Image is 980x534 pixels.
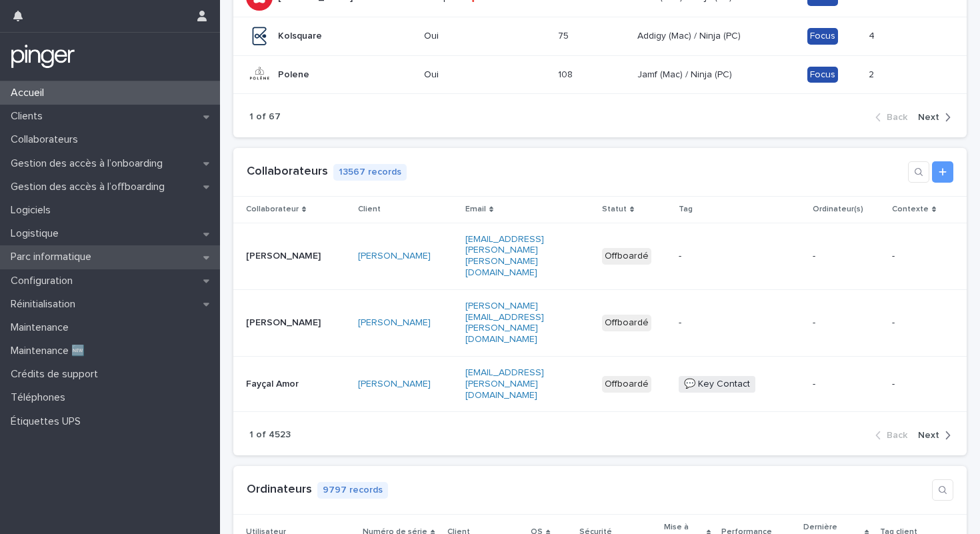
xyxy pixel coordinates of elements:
p: Ordinateur(s) [813,202,863,217]
p: - [813,251,881,262]
p: Collaborateur [246,202,299,217]
p: Maintenance 🆕 [5,345,95,357]
a: Ordinateurs [247,483,312,495]
p: Oui [424,69,535,81]
p: - [679,251,774,262]
a: [EMAIL_ADDRESS][PERSON_NAME][DOMAIN_NAME] [465,368,544,400]
p: Client [358,202,381,217]
p: - [813,379,881,390]
p: Logiciels [5,204,61,217]
tr: [PERSON_NAME][PERSON_NAME] [PERSON_NAME] [PERSON_NAME][EMAIL_ADDRESS][PERSON_NAME][DOMAIN_NAME]Of... [233,289,967,356]
tr: PolenePolene Oui108108 Jamf (Mac) / Ninja (PC)Jamf (Mac) / Ninja (PC) Focus22 [233,55,967,94]
p: Collaborateurs [5,133,89,146]
div: Focus [807,67,838,83]
p: Clients [5,110,53,123]
p: Configuration [5,275,83,287]
p: Tag [679,202,693,217]
p: - [892,251,954,262]
p: [PERSON_NAME] [246,315,323,329]
a: [PERSON_NAME] [358,317,431,329]
p: Étiquettes UPS [5,415,91,428]
span: Next [918,113,939,122]
p: - [679,317,774,329]
p: Fayçal Amor [246,376,301,390]
p: Accueil [5,87,55,99]
p: Logistique [5,227,69,240]
button: Back [875,111,913,123]
p: 2 [869,67,877,81]
tr: Fayçal AmorFayçal Amor [PERSON_NAME] [EMAIL_ADDRESS][PERSON_NAME][DOMAIN_NAME]Offboardé💬 Key Cont... [233,356,967,411]
p: 1 of 4523 [249,429,291,441]
div: Offboardé [602,376,651,393]
p: Polene [278,67,312,81]
p: Jamf (Mac) / Ninja (PC) [637,67,735,81]
p: Parc informatique [5,251,102,263]
tr: KolsquareKolsquare Oui7575 Addigy (Mac) / Ninja (PC)Addigy (Mac) / Ninja (PC) Focus44 [233,17,967,55]
a: [PERSON_NAME] [358,251,431,262]
span: Back [887,113,907,122]
p: Contexte [892,202,929,217]
span: Next [918,431,939,440]
button: Next [913,111,951,123]
button: Next [913,429,951,441]
span: Back [887,431,907,440]
p: Crédits de support [5,368,109,381]
p: Email [465,202,486,217]
p: - [813,317,881,329]
a: Collaborateurs [247,165,328,177]
a: [PERSON_NAME][EMAIL_ADDRESS][PERSON_NAME][DOMAIN_NAME] [465,301,544,344]
p: Réinitialisation [5,298,86,311]
span: 💬 Key Contact [679,376,755,393]
p: Statut [602,202,627,217]
div: Offboardé [602,248,651,265]
p: [PERSON_NAME] [246,248,323,262]
p: Oui [424,31,535,42]
div: Focus [807,28,838,45]
p: Téléphones [5,391,76,404]
p: Gestion des accès à l’offboarding [5,181,175,193]
button: Back [875,429,913,441]
tr: [PERSON_NAME][PERSON_NAME] [PERSON_NAME] [EMAIL_ADDRESS][PERSON_NAME][PERSON_NAME][DOMAIN_NAME]Of... [233,223,967,289]
p: 9797 records [317,482,388,499]
p: 1 of 67 [249,111,281,123]
p: Maintenance [5,321,79,334]
a: [PERSON_NAME] [358,379,431,390]
a: Add new record [932,161,953,183]
img: mTgBEunGTSyRkCgitkcU [11,43,75,70]
p: 4 [869,28,877,42]
p: Addigy (Mac) / Ninja (PC) [637,28,743,42]
p: Kolsquare [278,28,325,42]
p: 75 [558,28,571,42]
p: - [892,317,954,329]
a: [EMAIL_ADDRESS][PERSON_NAME][PERSON_NAME][DOMAIN_NAME] [465,235,544,277]
p: - [892,379,954,390]
div: Offboardé [602,315,651,331]
p: Gestion des accès à l’onboarding [5,157,173,170]
p: 108 [558,67,575,81]
p: 13567 records [333,164,407,181]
